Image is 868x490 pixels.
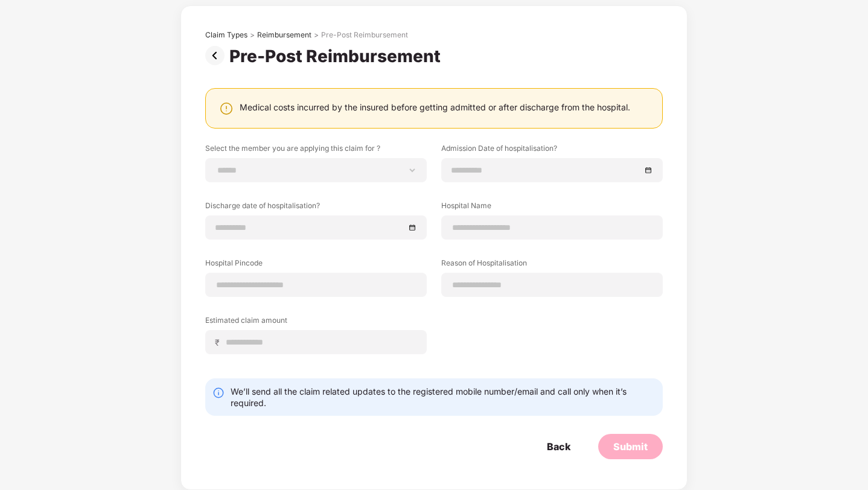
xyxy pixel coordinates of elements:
[205,30,247,40] div: Claim Types
[205,258,427,273] label: Hospital Pincode
[441,200,663,215] label: Hospital Name
[441,143,663,158] label: Admission Date of hospitalisation?
[441,258,663,273] label: Reason of Hospitalisation
[240,101,630,113] div: Medical costs incurred by the insured before getting admitted or after discharge from the hospital.
[215,337,225,348] span: ₹
[205,46,229,65] img: svg+xml;base64,PHN2ZyBpZD0iUHJldi0zMngzMiIgeG1sbnM9Imh0dHA6Ly93d3cudzMub3JnLzIwMDAvc3ZnIiB3aWR0aD...
[212,387,225,399] img: svg+xml;base64,PHN2ZyBpZD0iSW5mby0yMHgyMCIgeG1sbnM9Imh0dHA6Ly93d3cudzMub3JnLzIwMDAvc3ZnIiB3aWR0aD...
[219,101,234,116] img: svg+xml;base64,PHN2ZyBpZD0iV2FybmluZ18tXzI0eDI0IiBkYXRhLW5hbWU9Ildhcm5pbmcgLSAyNHgyNCIgeG1sbnM9Im...
[321,30,408,40] div: Pre-Post Reimbursement
[231,386,656,409] div: We’ll send all the claim related updates to the registered mobile number/email and call only when...
[205,315,427,330] label: Estimated claim amount
[229,46,445,66] div: Pre-Post Reimbursement
[205,200,427,215] label: Discharge date of hospitalisation?
[257,30,311,40] div: Reimbursement
[205,143,427,158] label: Select the member you are applying this claim for ?
[314,30,319,40] div: >
[250,30,255,40] div: >
[547,440,570,453] div: Back
[613,440,648,453] div: Submit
